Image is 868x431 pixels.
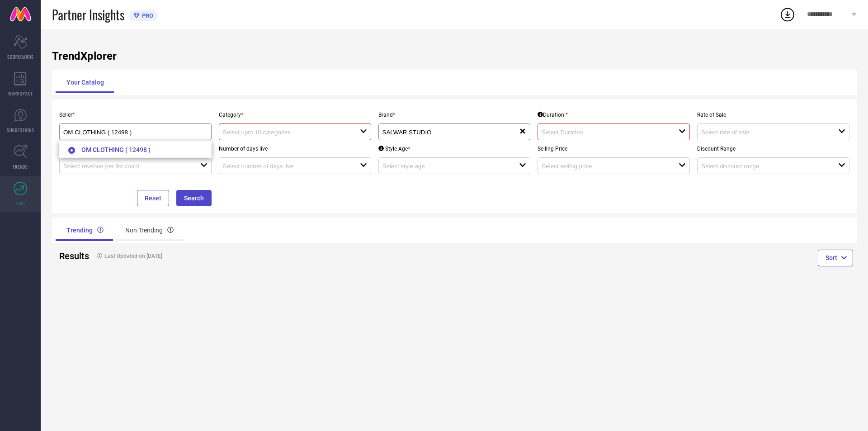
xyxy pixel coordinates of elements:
div: SALWAR STUDIO [382,128,519,136]
input: Select discount range [701,163,825,170]
span: PRO [140,12,153,19]
div: Open download list [779,6,796,23]
input: Select style age [382,163,506,170]
input: Select number of days live [223,163,346,170]
span: Partner Insights [52,5,124,24]
div: Non Trending [114,219,184,241]
p: Seller [59,112,212,118]
div: Style Age [378,146,410,152]
p: Selling Price [538,146,690,152]
input: Select Duration [542,129,665,136]
input: Select rate of sale [701,129,825,136]
span: SUGGESTIONS [7,127,34,133]
input: Select revenue per list count [63,163,187,170]
p: Category [219,112,371,118]
input: Select selling price [542,163,665,170]
span: WORKSPACE [8,90,33,97]
div: Trending [56,219,114,241]
button: Search [176,190,212,206]
input: Select brands [382,129,506,136]
h2: Results [59,251,85,261]
span: FWD [16,200,25,207]
div: OM CLOTHING ( 12498 ) [63,128,208,136]
p: Discount Range [697,146,849,152]
span: SCORECARDS [7,53,34,60]
p: Number of days live [219,146,371,152]
button: Reset [137,190,169,206]
div: Duration [538,112,568,118]
div: Your Catalog [56,71,115,93]
span: TRENDS [13,163,28,170]
h4: Last Updated on [DATE] [92,253,414,259]
li: OM CLOTHING ( 12498 ) [60,141,211,157]
input: Select upto 10 categories [223,129,346,136]
button: Sort [818,250,853,266]
input: Select seller [63,129,193,136]
p: Brand [378,112,531,118]
p: Rate of Sale [697,112,849,118]
h1: TrendXplorer [52,50,857,62]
